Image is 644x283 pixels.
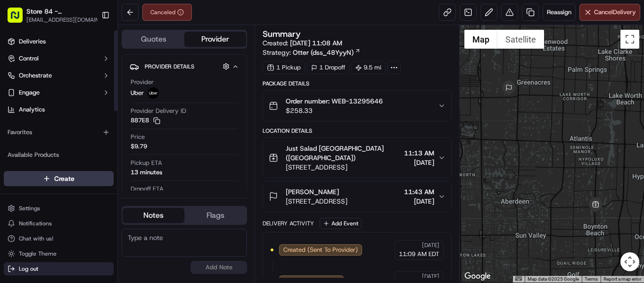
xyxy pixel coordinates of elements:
button: CancelDelivery [579,4,640,21]
span: 11:43 AM [404,187,434,197]
button: [EMAIL_ADDRESS][DOMAIN_NAME] [26,16,107,24]
div: Strategy: [263,48,361,57]
button: See all [146,121,172,132]
div: Past conversations [9,123,63,130]
div: We're available if you need us! [32,100,119,107]
span: [STREET_ADDRESS] [286,163,400,172]
button: Notifications [4,217,114,230]
span: [PERSON_NAME] [29,146,76,154]
button: Order number: WEB-13295646$258.33 [263,91,451,121]
button: Log out [4,262,114,275]
button: Notes [123,208,184,223]
span: Map data ©2025 Google [528,276,579,282]
button: Just Salad [GEOGRAPHIC_DATA] ([GEOGRAPHIC_DATA])[STREET_ADDRESS]11:13 AM[DATE] [263,138,451,178]
span: Knowledge Base [19,186,72,195]
span: [DATE] 11:08 AM [290,39,342,47]
span: $9.79 [131,142,147,151]
div: Available Products [4,147,114,163]
button: Provider Details [130,59,239,74]
span: Dropoff ETA [131,185,164,193]
div: 9.5 mi [351,61,386,74]
button: Reassign [543,4,576,21]
span: Order number: WEB-13295646 [286,96,383,106]
span: API Documentation [89,186,151,195]
button: Toggle Theme [4,247,114,260]
button: Canceled [142,4,192,21]
span: [DATE] [404,158,434,167]
span: Provider [131,78,154,86]
span: Price [131,133,145,141]
span: • [78,146,82,154]
button: Store 84 - [GEOGRAPHIC_DATA] ([GEOGRAPHIC_DATA]) (Just Salad) [26,7,96,16]
a: 💻API Documentation [76,182,155,199]
span: Engage [19,88,40,97]
span: $258.33 [286,106,383,115]
span: [PERSON_NAME] [286,187,339,197]
img: uber-new-logo.jpeg [148,87,159,99]
div: 💻 [80,187,87,194]
span: Control [19,54,39,63]
span: Deliveries [19,37,46,46]
span: Orchestrate [19,71,52,80]
img: Alwin [9,137,25,153]
div: Favorites [4,125,114,140]
img: 1736555255976-a54dd68f-1ca7-489b-9aae-adbdc363a1c4 [19,147,26,154]
div: 13 minutes [131,168,162,177]
span: Otter (dss_48YyyN) [293,48,354,57]
button: Chat with us! [4,232,114,245]
span: Uber [131,89,144,97]
p: Welcome 👋 [9,38,172,53]
button: Store 84 - [GEOGRAPHIC_DATA] ([GEOGRAPHIC_DATA]) (Just Salad)[EMAIL_ADDRESS][DOMAIN_NAME] [4,4,98,26]
button: Settings [4,202,114,215]
span: Provider Details [145,63,194,70]
span: Notifications [19,220,52,227]
button: Flags [184,208,246,223]
button: Add Event [320,218,362,229]
div: Start new chat [32,90,155,100]
span: Just Salad [GEOGRAPHIC_DATA] ([GEOGRAPHIC_DATA]) [286,144,400,163]
span: Pylon [94,209,114,216]
span: Cancel Delivery [594,8,636,17]
div: Package Details [263,80,452,87]
span: [DATE] [422,241,439,249]
input: Got a question? Start typing here... [25,61,170,71]
button: Control [4,51,114,66]
img: 1736555255976-a54dd68f-1ca7-489b-9aae-adbdc363a1c4 [9,90,26,107]
button: Keyboard shortcuts [515,276,522,281]
span: Created: [263,38,342,48]
button: Engage [4,85,114,100]
button: Orchestrate [4,68,114,83]
button: Create [4,171,114,186]
button: Start new chat [160,93,172,104]
button: Show street map [464,30,497,49]
a: Open this area in Google Maps (opens a new window) [462,270,493,283]
button: Toggle fullscreen view [620,30,639,49]
div: 1 Pickup [263,61,305,74]
span: Chat with us! [19,235,53,242]
span: Pickup ETA [131,159,162,167]
span: Reassign [547,8,571,17]
span: [DATE] [83,146,103,154]
a: Analytics [4,102,114,117]
a: Otter (dss_48YyyN) [293,48,361,57]
a: Deliveries [4,34,114,49]
button: Map camera controls [620,252,639,271]
button: 887E8 [131,116,160,125]
span: Log out [19,265,38,273]
button: [PERSON_NAME][STREET_ADDRESS]11:43 AM[DATE] [263,181,451,212]
img: Nash [9,9,28,28]
span: [STREET_ADDRESS] [286,197,347,206]
span: Settings [19,205,40,212]
span: 11:13 AM [404,148,434,158]
h3: Summary [263,30,301,38]
a: Powered byPylon [66,208,114,216]
a: 📗Knowledge Base [6,182,76,199]
div: Location Details [263,127,452,135]
span: [DATE] [404,197,434,206]
span: Toggle Theme [19,250,57,257]
button: Quotes [123,32,184,47]
div: Delivery Activity [263,220,314,227]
